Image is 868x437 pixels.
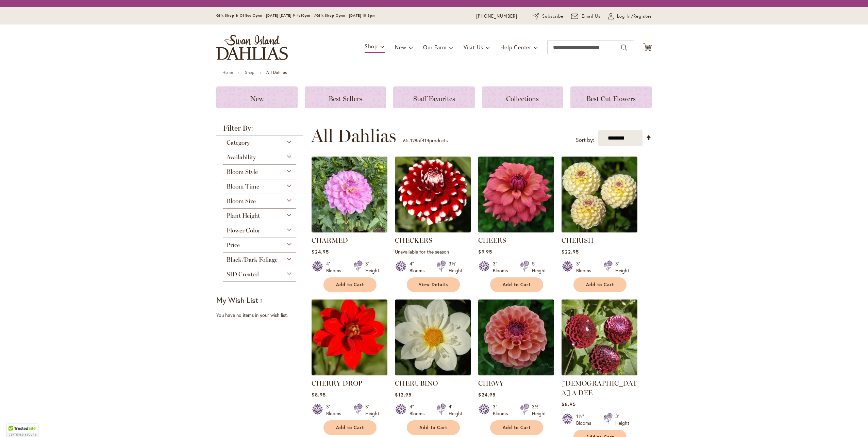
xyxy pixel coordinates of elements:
[311,126,396,146] span: All Dahlias
[478,370,554,377] a: CHEWY
[216,125,303,135] strong: Filter By:
[413,95,455,103] span: Staff Favorites
[562,300,637,375] img: CHICK A DEE
[216,86,298,108] a: New
[500,44,531,51] span: Help Center
[570,86,652,108] a: Best Cut Flowers
[419,425,447,431] span: Add to Cart
[395,44,406,51] span: New
[216,312,307,319] div: You have no items in your wish list.
[403,135,448,146] p: - of products
[395,300,471,375] img: CHERUBINO
[227,183,259,190] span: Bloom Time
[542,13,564,20] span: Subscribe
[312,370,387,377] a: CHERRY DROP
[227,241,240,249] span: Price
[227,139,250,146] span: Category
[562,370,637,377] a: CHICK A DEE
[365,403,379,417] div: 3' Height
[449,403,463,417] div: 4' Height
[615,413,629,426] div: 3' Height
[490,420,543,435] button: Add to Cart
[562,236,594,244] a: CHERISH
[503,425,531,431] span: Add to Cart
[464,44,483,51] span: Visit Us
[478,391,495,398] span: $24.95
[449,260,463,274] div: 3½' Height
[562,379,637,397] a: [DEMOGRAPHIC_DATA] A DEE
[586,282,614,288] span: Add to Cart
[216,295,258,305] strong: My Wish List
[422,137,429,144] span: 414
[562,248,579,255] span: $22.95
[323,420,377,435] button: Add to Cart
[407,277,460,292] a: View Details
[586,95,636,103] span: Best Cut Flowers
[227,227,260,234] span: Flower Color
[478,379,504,387] a: CHEWY
[478,236,506,244] a: CHEERS
[395,379,438,387] a: CHERUBINO
[395,248,471,255] p: Unavailable for the season
[533,13,564,20] a: Subscribe
[532,260,546,274] div: 5' Height
[393,86,474,108] a: Staff Favorites
[419,282,448,288] span: View Details
[227,256,278,263] span: Black/Dark Foliage
[326,260,345,274] div: 4" Blooms
[410,137,417,144] span: 128
[266,70,287,75] strong: All Dahlias
[227,271,259,278] span: SID Created
[395,227,471,234] a: CHECKERS
[410,403,429,417] div: 4" Blooms
[490,277,543,292] button: Add to Cart
[395,157,471,232] img: CHECKERS
[312,227,387,234] a: CHARMED
[227,197,256,205] span: Bloom Size
[576,413,595,426] div: 1½" Blooms
[250,95,264,103] span: New
[395,236,432,244] a: CHECKERS
[582,13,601,20] span: Email Us
[227,153,256,161] span: Availability
[571,13,601,20] a: Email Us
[312,379,362,387] a: CHERRY DROP
[365,260,379,274] div: 3' Height
[478,157,554,232] img: CHEERS
[336,282,364,288] span: Add to Cart
[216,35,288,60] a: store logo
[216,13,316,18] span: Gift Shop & Office Open - [DATE]-[DATE] 9-4:30pm /
[410,260,429,274] div: 4" Blooms
[312,391,325,398] span: $8.95
[478,248,492,255] span: $9.95
[621,42,627,53] button: Search
[562,157,637,232] img: CHERISH
[305,86,386,108] a: Best Sellers
[573,277,627,292] button: Add to Cart
[323,277,377,292] button: Add to Cart
[312,248,329,255] span: $24.95
[336,425,364,431] span: Add to Cart
[476,13,517,20] a: [PHONE_NUMBER]
[423,44,446,51] span: Our Farm
[329,95,362,103] span: Best Sellers
[403,137,408,144] span: 65
[478,227,554,234] a: CHEERS
[312,300,387,375] img: CHERRY DROP
[608,13,652,20] a: Log In/Register
[576,260,595,274] div: 3" Blooms
[478,300,554,375] img: CHEWY
[493,403,512,417] div: 3" Blooms
[482,86,563,108] a: Collections
[615,260,629,274] div: 3' Height
[312,236,348,244] a: CHARMED
[312,157,387,232] img: CHARMED
[316,13,375,18] span: Gift Shop Open - [DATE] 10-3pm
[532,403,546,417] div: 3½' Height
[365,43,378,50] span: Shop
[493,260,512,274] div: 3" Blooms
[407,420,460,435] button: Add to Cart
[245,70,254,75] a: Shop
[617,13,652,20] span: Log In/Register
[562,401,575,407] span: $8.95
